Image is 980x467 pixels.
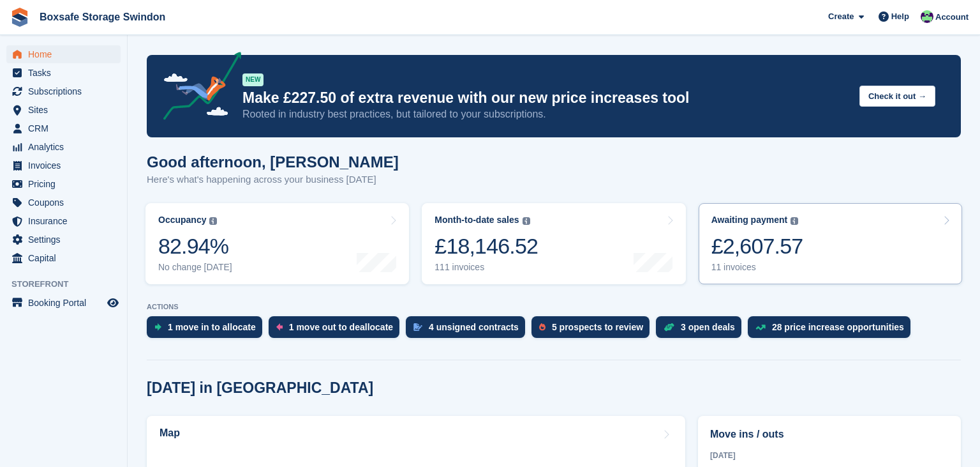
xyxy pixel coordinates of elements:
span: Analytics [28,138,105,156]
div: Occupancy [158,215,206,226]
span: Capital [28,249,105,267]
img: deal-1b604bf984904fb50ccaf53a9ad4b4a5d6e5aea283cecdc64d6e3604feb123c2.svg [664,323,674,332]
img: contract_signature_icon-13c848040528278c33f63329250d36e43548de30e8caae1d1a13099fd9432cc5.svg [413,323,422,331]
div: No change [DATE] [158,262,232,273]
a: Awaiting payment £2,607.57 11 invoices [699,203,962,284]
div: £2,607.57 [711,233,803,259]
img: move_ins_to_allocate_icon-fdf77a2bb77ea45bf5b3d319d69a93e2d87916cf1d5bf7949dd705db3b84f3ca.svg [154,323,161,331]
a: 28 price increase opportunities [748,316,917,344]
p: Here's what's happening across your business [DATE] [147,172,399,187]
div: 28 price increase opportunities [772,322,904,332]
div: 1 move in to allocate [168,322,256,332]
span: Insurance [28,212,105,230]
div: £18,146.52 [434,233,538,259]
span: Coupons [28,194,105,211]
a: 1 move out to deallocate [269,316,406,344]
a: menu [6,249,121,267]
div: 111 invoices [434,262,538,273]
p: ACTIONS [147,303,961,311]
a: 5 prospects to review [531,316,656,344]
div: 5 prospects to review [552,322,643,332]
h1: Good afternoon, [PERSON_NAME] [147,153,399,171]
a: menu [6,294,121,312]
h2: Map [160,427,180,439]
span: Help [891,10,909,23]
div: [DATE] [710,450,949,461]
a: menu [6,64,121,82]
a: Month-to-date sales £18,146.52 111 invoices [422,203,685,284]
img: price-adjustments-announcement-icon-8257ccfd72463d97f412b2fc003d46551f7dbcb40ab6d574587a9cd5c0d94... [152,52,242,125]
span: Tasks [28,64,105,82]
div: NEW [242,73,264,86]
img: icon-info-grey-7440780725fd019a000dd9b08b2336e03edf1995a4989e88bcd33f0948082b44.svg [791,217,798,225]
img: Kim Virabi [921,10,933,23]
span: Sites [28,101,105,119]
a: 3 open deals [656,316,748,344]
a: menu [6,119,121,137]
a: menu [6,101,121,119]
span: Pricing [28,175,105,193]
div: 82.94% [158,233,232,259]
span: CRM [28,119,105,137]
a: menu [6,157,121,174]
h2: [DATE] in [GEOGRAPHIC_DATA] [147,379,373,397]
a: Boxsafe Storage Swindon [34,6,170,27]
img: stora-icon-8386f47178a22dfd0bd8f6a31ec36ba5ce8667c1dd55bd0f319d3a0aa187defe.svg [10,8,29,27]
img: price_increase_opportunities-93ffe204e8149a01c8c9dc8f82e8f89637d9d84a8eef4429ea346261dce0b2c0.svg [755,325,766,330]
img: icon-info-grey-7440780725fd019a000dd9b08b2336e03edf1995a4989e88bcd33f0948082b44.svg [209,217,217,225]
div: 1 move out to deallocate [289,322,393,332]
a: menu [6,212,121,230]
span: Home [28,45,105,63]
img: icon-info-grey-7440780725fd019a000dd9b08b2336e03edf1995a4989e88bcd33f0948082b44.svg [523,217,530,225]
button: Check it out → [859,86,935,107]
span: Account [935,11,969,24]
a: 1 move in to allocate [147,316,269,344]
img: prospect-51fa495bee0391a8d652442698ab0144808aea92771e9ea1ae160a38d050c398.svg [539,323,546,331]
span: Settings [28,231,105,249]
span: Create [828,10,854,23]
a: Preview store [105,295,121,310]
a: menu [6,194,121,211]
h2: Move ins / outs [710,427,949,442]
a: 4 unsigned contracts [406,316,531,344]
a: menu [6,138,121,156]
a: menu [6,231,121,249]
div: Awaiting payment [711,215,788,226]
span: Subscriptions [28,82,105,100]
span: Invoices [28,157,105,174]
img: move_outs_to_deallocate_icon-f764333ba52eb49d3ac5e1228854f67142a1ed5810a6f6cc68b1a99e826820c5.svg [276,323,283,331]
div: 4 unsigned contracts [429,322,519,332]
div: 11 invoices [711,262,803,273]
a: menu [6,175,121,193]
a: menu [6,82,121,100]
span: Booking Portal [28,294,105,312]
a: Occupancy 82.94% No change [DATE] [145,203,409,284]
a: menu [6,45,121,63]
p: Make £227.50 of extra revenue with our new price increases tool [242,89,849,107]
span: Storefront [11,278,127,291]
p: Rooted in industry best practices, but tailored to your subscriptions. [242,107,849,121]
div: Month-to-date sales [434,215,519,226]
div: 3 open deals [681,322,735,332]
